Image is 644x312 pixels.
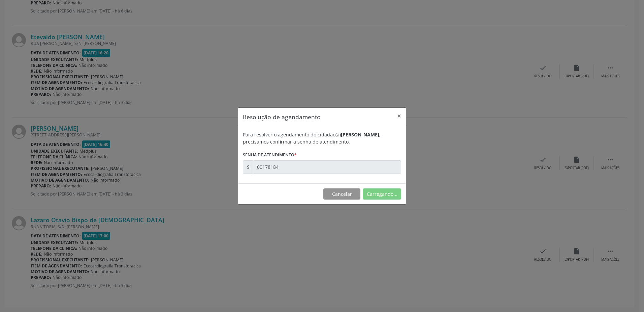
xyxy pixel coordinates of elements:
div: Para resolver o agendamento do cidadão(ã) , precisamos confirmar a senha de atendimento. [243,131,401,145]
h5: Resolução de agendamento [243,112,321,121]
button: Carregando... [363,188,401,200]
b: [PERSON_NAME] [341,131,379,138]
button: Close [392,108,406,124]
button: Cancelar [323,188,360,200]
div: S [243,160,253,174]
label: Senha de atendimento [243,150,297,160]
